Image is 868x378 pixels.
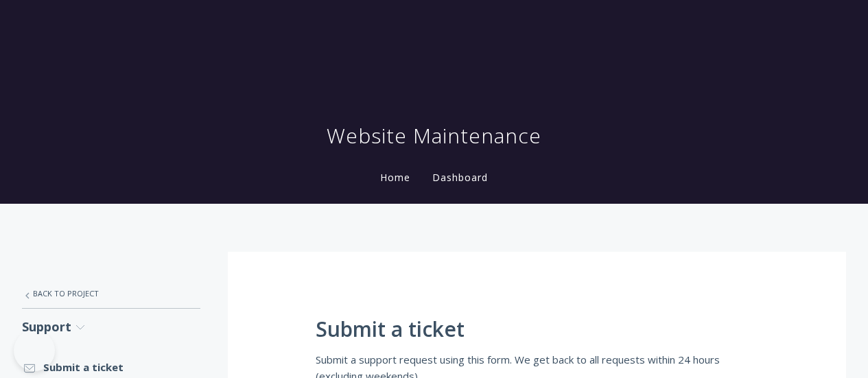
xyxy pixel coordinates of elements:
[22,279,200,308] a: Back to Project
[22,309,200,345] a: Support
[327,122,541,150] h1: Website Maintenance
[14,330,55,371] iframe: Toggle Customer Support
[316,318,758,341] h1: Submit a ticket
[430,171,491,184] a: Dashboard
[377,171,413,184] a: Home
